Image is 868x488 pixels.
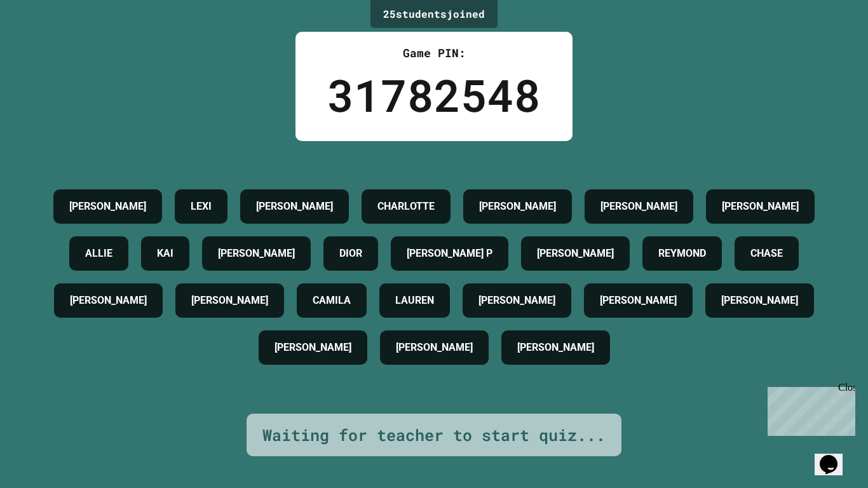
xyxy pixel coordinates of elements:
h4: REYMOND [658,246,706,261]
h4: DIOR [339,246,362,261]
h4: CAMILA [313,293,351,308]
div: Game PIN: [327,44,541,62]
h4: [PERSON_NAME] [69,199,146,214]
h4: KAI [157,246,173,261]
h4: [PERSON_NAME] [600,293,677,308]
h4: [PERSON_NAME] [537,246,614,261]
div: Waiting for teacher to start quiz... [262,423,606,447]
h4: [PERSON_NAME] [275,340,351,355]
h4: [PERSON_NAME] [478,293,555,308]
h4: [PERSON_NAME] [256,199,333,214]
h4: [PERSON_NAME] P [407,246,492,261]
h4: CHASE [750,246,783,261]
iframe: chat widget [763,382,855,436]
h4: CHARLOTTE [377,199,435,214]
h4: ALLIE [85,246,112,261]
h4: LAUREN [395,293,434,308]
div: Chat with us now!Close [5,5,88,81]
h4: [PERSON_NAME] [722,199,799,214]
h4: LEXI [191,199,212,214]
h4: [PERSON_NAME] [479,199,556,214]
h4: [PERSON_NAME] [218,246,295,261]
h4: [PERSON_NAME] [517,340,594,355]
h4: [PERSON_NAME] [191,293,268,308]
h4: [PERSON_NAME] [396,340,473,355]
iframe: chat widget [815,437,855,475]
h4: [PERSON_NAME] [70,293,147,308]
h4: [PERSON_NAME] [600,199,677,214]
div: 31782548 [327,62,541,128]
h4: [PERSON_NAME] [721,293,798,308]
